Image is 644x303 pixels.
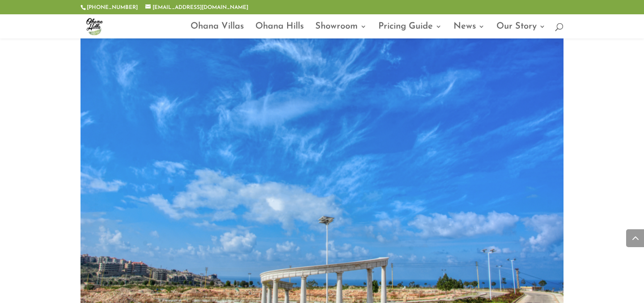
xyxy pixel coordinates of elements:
a: Ohana Villas [191,23,244,38]
a: [EMAIL_ADDRESS][DOMAIN_NAME] [145,5,248,10]
img: ohana-hills [82,14,106,38]
a: Pricing Guide [378,23,442,38]
a: Showroom [315,23,367,38]
a: Our Story [496,23,546,38]
a: Ohana Hills [255,23,304,38]
a: News [453,23,485,38]
a: [PHONE_NUMBER] [87,5,138,10]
